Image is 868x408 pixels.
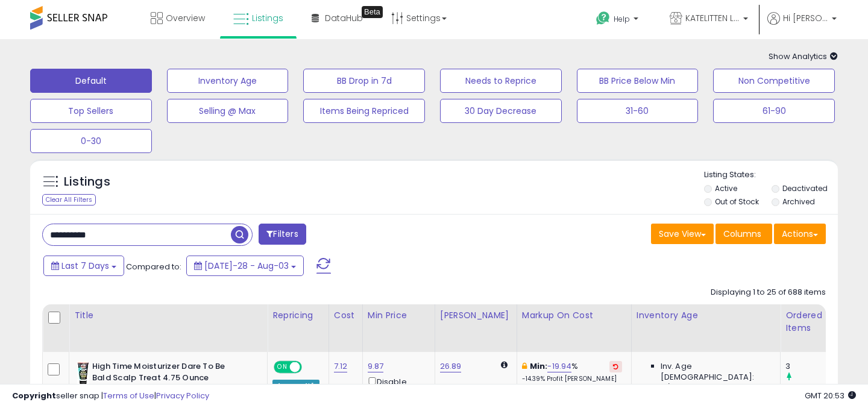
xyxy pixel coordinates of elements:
[661,361,771,383] span: Inv. Age [DEMOGRAPHIC_DATA]:
[715,224,772,244] button: Columns
[440,360,462,372] a: 26.89
[723,228,761,240] span: Columns
[711,287,826,298] div: Displaying 1 to 25 of 688 items
[12,391,209,402] div: seller snap | |
[334,360,348,372] a: 7.12
[577,99,699,123] button: 31-60
[303,99,425,123] button: Items Being Repriced
[92,361,239,398] b: High Time Moisturizer Dare To Be Bald Scalp Treat 4.75 Ounce (140ml) (2 Pack)
[334,309,357,322] div: Cost
[785,309,829,334] div: Ordered Items
[42,194,96,206] div: Clear All Filters
[783,12,828,24] span: Hi [PERSON_NAME]
[272,309,324,322] div: Repricing
[577,69,699,93] button: BB Price Below Min
[126,261,181,272] span: Compared to:
[785,361,834,372] div: 3
[805,390,856,401] span: 2025-08-11 20:53 GMT
[596,11,611,26] i: Get Help
[522,375,622,383] p: -14.39% Profit [PERSON_NAME]
[785,383,834,394] div: 0
[522,309,626,322] div: Markup on Cost
[685,12,740,24] span: KATELITTEN LLC
[61,260,109,272] span: Last 7 Days
[517,304,631,352] th: The percentage added to the cost of goods (COGS) that forms the calculator for Min & Max prices.
[769,51,838,62] span: Show Analytics
[103,390,154,401] a: Terms of Use
[30,99,152,123] button: Top Sellers
[204,260,289,272] span: [DATE]-28 - Aug-03
[767,12,837,39] a: Hi [PERSON_NAME]
[303,69,425,93] button: BB Drop in 7d
[368,360,384,372] a: 9.87
[715,183,737,193] label: Active
[547,360,571,372] a: -19.94
[43,256,124,276] button: Last 7 Days
[325,12,363,24] span: DataHub
[651,224,714,244] button: Save View
[587,2,650,39] a: Help
[440,69,562,93] button: Needs to Reprice
[77,361,89,385] img: 415brw4QsYL._SL40_.jpg
[774,224,826,244] button: Actions
[64,174,110,190] h5: Listings
[715,196,759,207] label: Out of Stock
[12,390,56,401] strong: Copyright
[30,129,152,153] button: 0-30
[530,360,548,372] b: Min:
[259,224,306,245] button: Filters
[167,69,289,93] button: Inventory Age
[368,309,430,322] div: Min Price
[300,362,319,372] span: OFF
[167,99,289,123] button: Selling @ Max
[614,14,630,24] span: Help
[74,309,262,322] div: Title
[166,12,205,24] span: Overview
[704,169,838,181] p: Listing States:
[713,69,835,93] button: Non Competitive
[637,309,775,322] div: Inventory Age
[782,183,828,193] label: Deactivated
[362,6,383,18] div: Tooltip anchor
[252,12,283,24] span: Listings
[440,99,562,123] button: 30 Day Decrease
[156,390,209,401] a: Privacy Policy
[661,383,675,394] span: N/A
[272,380,319,391] div: Amazon AI *
[522,361,622,383] div: %
[30,69,152,93] button: Default
[186,256,304,276] button: [DATE]-28 - Aug-03
[713,99,835,123] button: 61-90
[440,309,512,322] div: [PERSON_NAME]
[782,196,815,207] label: Archived
[275,362,290,372] span: ON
